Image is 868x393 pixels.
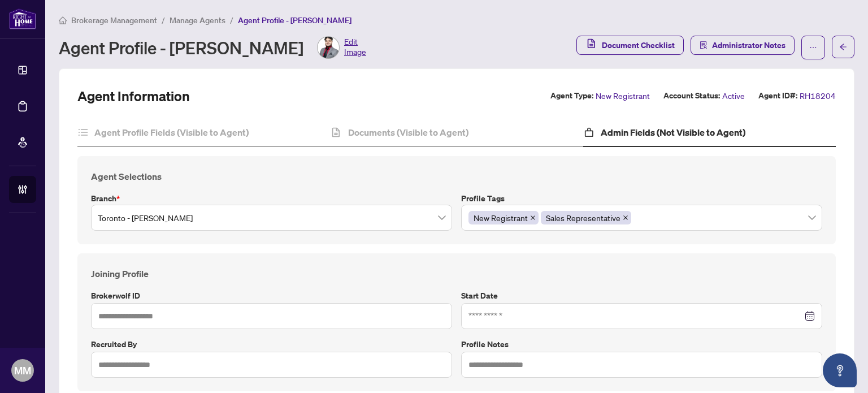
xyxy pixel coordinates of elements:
button: Document Checklist [576,36,684,55]
span: Toronto - Don Mills [98,207,445,228]
h4: Joining Profile [91,267,822,280]
span: Manage Agents [170,15,225,25]
span: Brokerage Management [71,15,157,25]
span: Active [722,89,745,102]
label: Profile Notes [461,338,822,351]
img: Profile Icon [318,37,339,58]
span: close [530,215,536,221]
span: Sales Representative [546,211,620,224]
label: Recruited by [91,338,452,351]
label: Agent Type: [550,89,593,102]
span: Agent Profile - [PERSON_NAME] [238,15,351,25]
div: Agent Profile - [PERSON_NAME] [59,36,366,59]
li: / [162,14,165,27]
label: Account Status: [663,89,720,102]
span: New Registrant [596,89,650,102]
span: RH18204 [800,89,836,102]
span: close [623,215,628,221]
h4: Documents (Visible to Agent) [348,126,468,139]
span: New Registrant [474,211,528,224]
h4: Agent Selections [91,170,822,183]
button: Administrator Notes [691,36,795,55]
label: Branch [91,192,452,205]
li: / [230,14,233,27]
span: Administrator Notes [712,36,785,54]
label: Brokerwolf ID [91,290,452,302]
span: MM [14,362,31,378]
span: arrow-left [839,43,847,51]
span: solution [700,41,708,49]
img: logo [9,8,36,29]
span: Document Checklist [602,36,675,54]
h4: Admin Fields (Not Visible to Agent) [601,126,745,139]
label: Profile Tags [461,192,822,205]
span: ellipsis [809,44,817,51]
h2: Agent Information [77,87,190,105]
span: Sales Representative [541,211,631,224]
h4: Agent Profile Fields (Visible to Agent) [94,126,249,139]
button: Open asap [823,353,857,387]
span: home [59,16,67,24]
span: New Registrant [468,211,539,224]
label: Start Date [461,290,822,302]
span: Edit Image [344,36,366,59]
label: Agent ID#: [758,89,797,102]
